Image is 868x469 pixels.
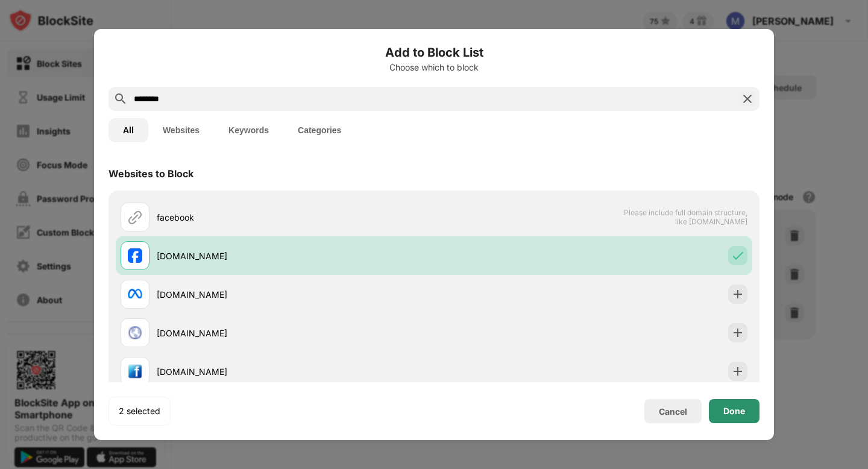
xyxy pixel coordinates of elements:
[157,250,434,262] div: [DOMAIN_NAME]
[128,326,142,340] img: favicons
[623,208,747,226] span: Please include full domain structure, like [DOMAIN_NAME]
[128,248,142,263] img: favicons
[157,327,434,339] div: [DOMAIN_NAME]
[119,405,160,417] div: 2 selected
[108,118,148,142] button: All
[283,118,356,142] button: Categories
[157,288,434,301] div: [DOMAIN_NAME]
[108,168,193,180] div: Websites to Block
[214,118,283,142] button: Keywords
[740,92,755,106] img: search-close
[108,43,759,61] h6: Add to Block List
[157,211,434,224] div: facebook
[108,63,759,72] div: Choose which to block
[128,287,142,301] img: favicons
[659,406,687,417] div: Cancel
[148,118,214,142] button: Websites
[128,210,142,224] img: url.svg
[113,92,128,106] img: search.svg
[723,406,745,416] div: Done
[157,365,434,378] div: [DOMAIN_NAME]
[128,364,142,379] img: favicons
